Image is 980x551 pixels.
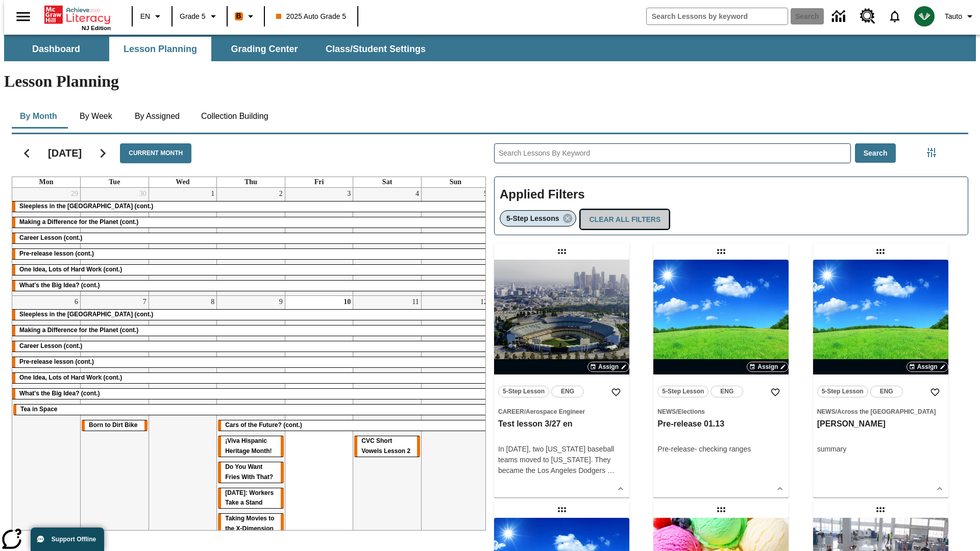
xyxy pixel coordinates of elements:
a: Data Center [826,3,854,31]
button: Support Offline [31,528,104,551]
div: Labor Day: Workers Take a Stand [218,488,284,509]
div: Draggable lesson: olga inkwell [872,243,889,260]
span: Topic: News/Elections [657,406,785,417]
button: Add to Favorites [926,383,944,402]
div: Remove 5-Step Lessons filter selected item [500,210,576,227]
span: Taking Movies to the X-Dimension [225,515,274,532]
span: EN [140,11,150,22]
a: Tuesday [107,177,122,187]
span: Support Offline [52,536,96,543]
span: 2025 Auto Grade 5 [276,11,347,22]
h2: Applied Filters [500,182,963,207]
td: October 3, 2025 [285,188,353,296]
button: Language: EN, Select a language [136,7,168,26]
span: Assign [598,362,619,371]
button: ENG [870,386,903,397]
td: September 30, 2025 [81,188,149,296]
span: / [676,408,677,415]
span: What's the Big Idea? (cont.) [19,390,100,397]
td: October 10, 2025 [285,295,353,539]
div: Pre-release lesson (cont.) [12,357,489,367]
span: Across the [GEOGRAPHIC_DATA] [837,408,936,415]
span: Class/Student Settings [326,43,426,55]
div: lesson details [653,260,789,497]
div: One Idea, Lots of Hard Work (cont.) [12,373,489,383]
span: News [657,408,676,415]
div: Career Lesson (cont.) [12,233,489,243]
div: One Idea, Lots of Hard Work (cont.) [12,265,489,275]
button: Filters Side menu [921,142,942,163]
img: avatar image [914,6,935,27]
a: Thursday [242,177,259,187]
button: Dashboard [5,37,107,61]
div: SubNavbar [4,35,976,61]
a: October 4, 2025 [413,188,421,200]
span: Grading Center [231,43,298,55]
span: Dashboard [32,43,80,55]
span: … [607,466,615,474]
span: 5-Step Lesson [503,386,545,397]
div: Born to Dirt Bike [82,420,148,431]
div: Home [44,4,111,31]
span: Topic: News/Across the US [817,406,944,417]
span: ENG [880,386,893,397]
td: October 1, 2025 [149,188,217,296]
input: search field [647,8,788,24]
button: Show Details [932,481,947,496]
div: lesson details [494,260,629,497]
span: Lesson Planning [124,43,197,55]
a: Resource Center, Will open in new tab [854,3,881,30]
div: What's the Big Idea? (cont.) [12,389,489,399]
td: October 5, 2025 [421,188,489,296]
span: Pre-release lesson (cont.) [19,358,94,365]
button: Boost Class color is orange. Change class color [231,7,261,26]
span: CVC Short Vowels Lesson 2 [361,437,410,455]
a: Saturday [380,177,394,187]
button: Assign Choose Dates [906,362,948,372]
button: By Week [70,104,121,129]
div: Draggable lesson: Ready step order [554,502,570,518]
button: By Assigned [127,104,188,129]
input: Search Lessons By Keyword [495,144,850,163]
span: B [236,10,241,22]
div: Cars of the Future? (cont.) [218,420,489,431]
div: CVC Short Vowels Lesson 2 [354,436,420,457]
div: Applied Filters [494,177,968,236]
button: Previous [14,140,40,166]
button: 5-Step Lesson [657,386,708,397]
button: By Month [12,104,65,129]
button: ENG [710,386,743,397]
span: What's the Big Idea? (cont.) [19,282,100,289]
span: ENG [561,386,574,397]
div: Taking Movies to the X-Dimension [218,514,284,534]
div: Draggable lesson: Pre-release 01.13 [713,243,729,260]
span: Sleepless in the Animal Kingdom (cont.) [19,311,153,318]
a: October 3, 2025 [345,188,353,200]
a: Monday [37,177,56,187]
td: October 4, 2025 [353,188,422,296]
span: Assign [917,362,938,371]
div: lesson details [813,260,948,497]
button: Open side menu [8,2,38,32]
span: 5-Step Lesson [662,386,704,397]
span: Assign [757,362,778,371]
div: What's the Big Idea? (cont.) [12,281,489,291]
td: October 7, 2025 [81,295,149,539]
a: October 9, 2025 [277,296,285,308]
span: Sleepless in the Animal Kingdom (cont.) [19,203,153,210]
div: In [DATE], two [US_STATE] baseball teams moved to [US_STATE]. They became the Los Angeles Dodgers [498,444,625,476]
span: Born to Dirt Bike [89,421,137,429]
button: Search [855,143,896,163]
div: Sleepless in the Animal Kingdom (cont.) [12,202,489,212]
span: Pre-release lesson (cont.) [19,250,94,257]
div: SubNavbar [4,37,435,61]
div: Draggable lesson: Test regular lesson [713,502,729,518]
span: / [836,408,837,415]
span: Grade 5 [180,11,206,22]
div: Draggable lesson: Test lesson 3/27 en [554,243,570,260]
span: 5-Step Lesson [822,386,864,397]
div: Do You Want Fries With That? [218,462,284,483]
a: Wednesday [174,177,191,187]
a: Home [44,5,111,25]
span: / [524,408,526,415]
